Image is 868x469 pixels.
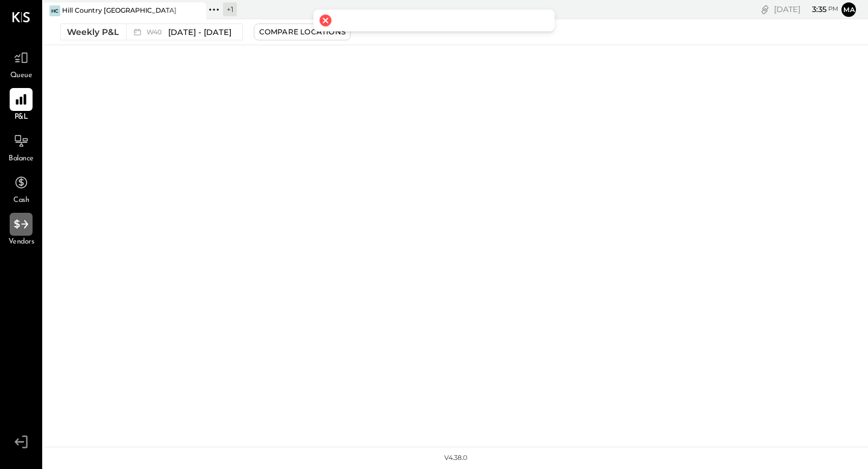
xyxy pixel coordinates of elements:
div: Hill Country [GEOGRAPHIC_DATA] [62,6,177,16]
div: copy link [759,3,771,16]
span: Queue [10,71,33,81]
button: Weekly P&L W40[DATE] - [DATE] [60,24,243,40]
span: P&L [14,112,28,123]
button: ma [841,2,856,17]
span: [DATE] - [DATE] [168,27,231,38]
div: v 4.38.0 [444,453,467,463]
div: + 1 [223,2,237,16]
a: Vendors [1,213,42,248]
span: Balance [8,154,34,165]
span: 3 : 35 [802,4,826,15]
div: HC [49,5,60,16]
a: Cash [1,171,42,206]
div: Weekly P&L [67,26,119,38]
a: Balance [1,130,42,165]
span: Vendors [8,237,34,248]
div: Compare Locations [259,27,345,37]
a: Queue [1,46,42,81]
span: Cash [13,195,29,206]
a: P&L [1,88,42,123]
button: Compare Locations [254,24,351,40]
span: pm [828,5,838,13]
div: [DATE] [774,4,838,15]
span: W40 [146,29,165,36]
